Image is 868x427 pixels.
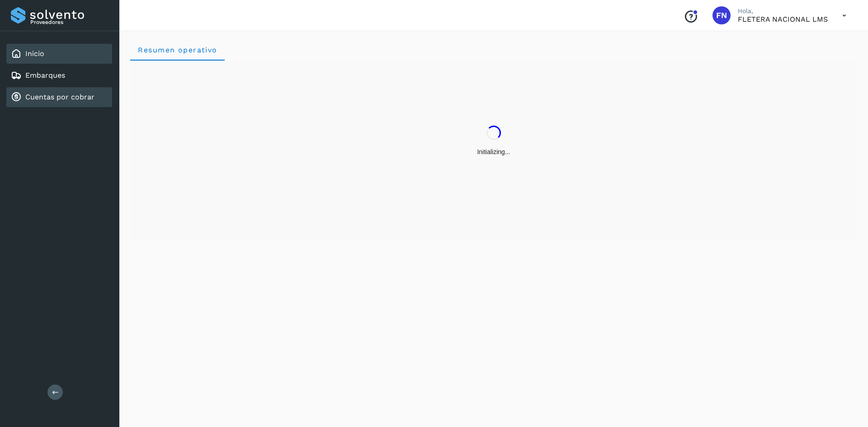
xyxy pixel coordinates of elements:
[738,7,828,15] p: Hola,
[25,71,65,80] a: Embarques
[25,49,44,58] a: Inicio
[6,87,112,107] div: Cuentas por cobrar
[30,19,108,25] p: Proveedores
[137,46,217,54] span: Resumen operativo
[25,93,94,101] a: Cuentas por cobrar
[6,66,112,85] div: Embarques
[6,44,112,64] div: Inicio
[738,15,828,23] p: FLETERA NACIONAL LMS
